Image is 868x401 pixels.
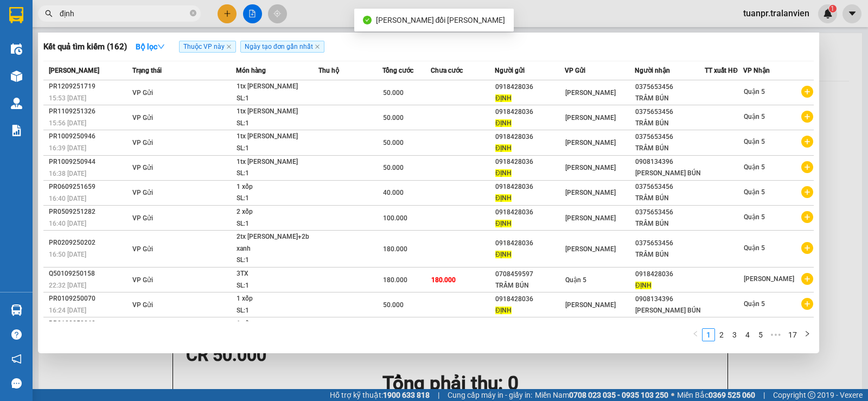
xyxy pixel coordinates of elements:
span: plus-circle [801,136,813,148]
div: 0918428036 [495,319,564,330]
span: 15:53 [DATE] [49,94,86,102]
div: SL: 1 [237,143,318,155]
a: 5 [755,329,767,341]
span: Quận 5 [744,113,765,120]
div: PR1009250944 [49,156,129,168]
div: 0918428036 [495,238,564,249]
span: [PERSON_NAME] [49,67,99,74]
img: warehouse-icon [11,71,22,82]
a: 3 [729,329,741,341]
span: 16:50 [DATE] [49,251,86,258]
div: [PERSON_NAME] BÚN [635,168,704,179]
span: 100.000 [383,214,407,222]
div: SL: 1 [237,305,318,317]
div: 1 xốp [237,181,318,193]
span: VP Gửi [132,114,153,122]
span: [PERSON_NAME] [565,301,616,309]
button: left [689,328,702,341]
span: 16:40 [DATE] [49,195,86,202]
span: VP Gửi [132,189,153,196]
span: ĐỊNH [495,169,512,177]
span: 40.000 [383,189,404,196]
div: PR0609251659 [49,181,129,193]
div: TRÂM BÚN [635,118,704,129]
div: 0918428036 [495,156,564,168]
li: 3 [728,328,741,341]
li: Next Page [801,328,814,341]
div: 0918428036 [495,131,564,143]
span: Quận 5 [744,300,765,308]
span: 50.000 [383,139,404,147]
span: Quận 5 [744,138,765,145]
div: TRÂM BÚN [495,280,564,291]
span: Quận 5 [744,244,765,252]
div: SL: 1 [237,168,318,180]
div: [PERSON_NAME] BÚN [635,305,704,316]
li: Next 5 Pages [767,328,784,341]
span: search [45,10,53,17]
b: Trà Lan Viên - Gửi khách hàng [67,16,107,123]
span: [PERSON_NAME] [565,114,616,122]
div: 1 xốp [237,318,318,330]
div: SL: 1 [237,218,318,230]
div: TRÂM BÚN [635,93,704,104]
span: ĐỊNH [495,251,512,258]
span: Người nhận [635,67,670,74]
li: 1 [702,328,715,341]
img: solution-icon [11,125,22,136]
div: 1tx [PERSON_NAME] [237,156,318,168]
span: right [804,330,810,337]
span: VP Nhận [743,67,770,74]
span: VP Gửi [132,276,153,284]
span: 16:40 [DATE] [49,220,86,227]
span: Thuộc VP này [179,41,236,53]
span: Ngày tạo đơn gần nhất [240,41,324,53]
span: question-circle [11,329,22,340]
div: PR0509251282 [49,206,129,218]
span: plus-circle [801,186,813,198]
span: VP Gửi [565,67,585,74]
div: PR0209250202 [49,237,129,249]
div: 0918428036 [495,181,564,193]
div: 2 xốp [237,206,318,218]
span: 50.000 [383,301,404,309]
span: VP Gửi [132,245,153,253]
input: Tìm tên, số ĐT hoặc mã đơn [60,8,188,20]
span: [PERSON_NAME] [565,189,616,196]
div: 1tx [PERSON_NAME] [237,106,318,118]
span: VP Gửi [132,214,153,222]
span: [PERSON_NAME] [565,164,616,171]
span: VP Gửi [132,89,153,97]
img: logo-vxr [9,7,23,23]
span: [PERSON_NAME] đổi [PERSON_NAME] [376,16,506,24]
span: ĐỊNH [495,119,512,127]
li: Previous Page [689,328,702,341]
li: 5 [754,328,767,341]
div: Q50109250158 [49,268,129,279]
div: PR1109251326 [49,106,129,117]
span: 50.000 [383,89,404,97]
span: ĐỊNH [495,94,512,102]
a: 1 [703,329,714,341]
span: ĐỊNH [495,220,512,227]
div: 0708459597 [495,269,564,280]
span: [PERSON_NAME] [744,275,794,283]
div: 0375653456 [635,81,704,93]
span: Trạng thái [132,67,162,74]
h3: Kết quả tìm kiếm ( 162 ) [43,41,127,53]
li: (c) 2017 [91,52,149,65]
span: Thu hộ [318,67,339,74]
div: 2tx [PERSON_NAME]+2b xanh [237,231,318,254]
div: SL: 1 [237,193,318,205]
span: Tổng cước [382,67,413,74]
b: [DOMAIN_NAME] [91,41,149,50]
span: down [157,43,165,50]
span: ĐỊNH [495,194,512,202]
span: [PERSON_NAME] [565,89,616,97]
div: PR0109250070 [49,293,129,304]
span: VP Gửi [132,164,153,171]
div: 3TX [237,268,318,280]
div: 0375653456 [635,238,704,249]
div: TRÂM BÚN [635,193,704,204]
span: plus-circle [801,273,813,285]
